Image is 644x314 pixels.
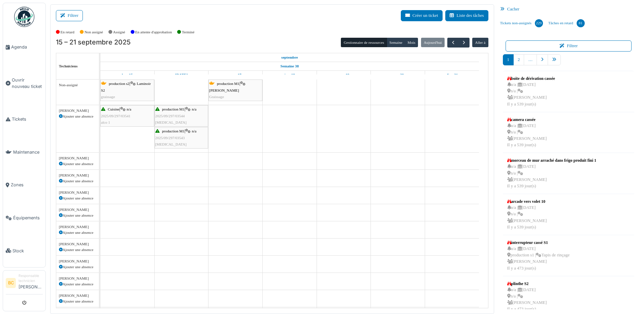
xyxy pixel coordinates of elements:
[507,246,570,272] div: n/a | [DATE] production s1 | Tapis de rinçage [PERSON_NAME] Il y a 473 jour(s)
[59,293,96,299] div: [PERSON_NAME]
[507,75,555,82] div: boite de dérivation cassée
[59,224,96,230] div: [PERSON_NAME]
[447,38,458,48] button: Précédent
[59,195,96,201] div: Ajouter une absence
[59,241,96,247] div: [PERSON_NAME]
[506,197,549,232] a: arcade vers volet 10 n/a |[DATE] n/a | [PERSON_NAME]Il y a 539 jour(s)
[59,172,96,178] div: [PERSON_NAME]
[6,278,16,288] li: BC
[59,299,96,304] div: Ajouter une absence
[507,287,547,313] div: n/a | [DATE] n/a | [PERSON_NAME] Il y a 473 jour(s)
[173,71,190,79] a: 16 septembre 2025
[59,64,78,68] span: Techniciens
[341,38,387,47] button: Gestionnaire de ressources
[507,117,547,123] div: camera cassée
[217,82,239,86] span: production M1
[61,29,74,35] label: En retard
[192,129,197,133] span: n/a
[3,136,45,169] a: Maintenance
[155,136,185,140] span: 2025/09/297/03543
[59,264,96,270] div: Ajouter une absence
[497,14,546,32] a: Tickets non-assignés
[101,114,131,118] span: 2025/09/297/03541
[85,29,103,35] label: Non assigné
[503,54,635,71] nav: pager
[513,54,524,65] a: 2
[109,82,129,86] span: production s2
[11,44,43,50] span: Agenda
[506,238,571,273] a: interrupteur cassé S1 n/a |[DATE] production s1 |Tapis de rinçage [PERSON_NAME]Il y a 473 jour(s)
[101,95,115,99] span: graissage
[507,123,547,149] div: n/a | [DATE] n/a | [PERSON_NAME] Il y a 539 jour(s)
[546,14,587,32] a: Tâches en retard
[59,247,96,253] div: Ajouter une absence
[209,81,262,100] div: |
[101,81,154,100] div: |
[524,54,537,65] a: …
[155,120,187,124] span: [MEDICAL_DATA]
[120,71,134,79] a: 15 septembre 2025
[507,205,547,230] div: n/a | [DATE] n/a | [PERSON_NAME] Il y a 539 jour(s)
[3,103,45,136] a: Tickets
[506,40,632,52] button: Filtrer
[101,106,154,126] div: |
[503,54,514,65] a: 1
[59,114,96,119] div: Ajouter une absence
[19,273,43,293] li: [PERSON_NAME]
[162,129,185,133] span: production M1
[155,142,187,146] span: [MEDICAL_DATA]
[59,155,96,161] div: [PERSON_NAME]
[12,77,43,90] span: Ouvrir nouveau ticket
[506,74,557,109] a: boite de dérivation cassée n/a |[DATE] n/a | [PERSON_NAME]Il y a 539 jour(s)
[506,115,549,150] a: camera cassée n/a |[DATE] n/a | [PERSON_NAME]Il y a 539 jour(s)
[6,273,43,294] a: BC Responsable technicien[PERSON_NAME]
[507,82,555,107] div: n/a | [DATE] n/a | [PERSON_NAME] Il y a 539 jour(s)
[155,106,207,126] div: |
[59,82,96,88] div: Non-assigné
[13,215,43,221] span: Équipements
[59,230,96,235] div: Ajouter une absence
[472,38,488,47] button: Aller à
[507,157,597,163] div: morceau de mur arraché dans frigo produit fini 1
[14,7,34,27] img: Badge_color-CXgf-gQk.svg
[162,107,185,111] span: production M1
[507,240,570,246] div: interrupteur cassé S1
[387,38,405,47] button: Semaine
[19,273,43,284] div: Responsable technicien
[535,19,543,27] div: 229
[192,107,197,111] span: n/a
[279,62,300,70] a: Semaine 38
[405,38,418,47] button: Mois
[280,53,300,62] a: 15 septembre 2025
[59,178,96,184] div: Ajouter une absence
[12,248,43,254] span: Stock
[3,64,45,103] a: Ouvrir nouveau ticket
[59,108,96,114] div: [PERSON_NAME]
[135,29,172,35] label: En attente d'approbation
[59,161,96,167] div: Ajouter une absence
[101,82,151,92] span: Laminoir S2
[113,29,125,35] label: Assigné
[59,207,96,213] div: [PERSON_NAME]
[401,10,443,21] button: Créer un ticket
[13,149,43,155] span: Maintenance
[336,71,351,79] a: 19 septembre 2025
[12,116,43,122] span: Tickets
[59,190,96,195] div: [PERSON_NAME]
[127,107,131,111] span: n/a
[507,198,547,205] div: arcade vers volet 10
[108,107,119,111] span: Cuisine
[56,10,83,21] button: Filtrer
[101,120,110,124] span: alco 1
[445,10,488,21] a: Liste des tâches
[155,114,185,118] span: 2025/09/297/03544
[3,201,45,234] a: Équipements
[155,128,207,148] div: |
[209,95,224,99] span: Graissage
[497,4,640,14] div: Cacher
[182,29,194,35] label: Terminé
[506,156,598,191] a: morceau de mur arraché dans frigo produit fini 1 n/a |[DATE] n/a | [PERSON_NAME]Il y a 539 jour(s)
[3,234,45,267] a: Stock
[3,168,45,201] a: Zones
[507,163,597,189] div: n/a | [DATE] n/a | [PERSON_NAME] Il y a 539 jour(s)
